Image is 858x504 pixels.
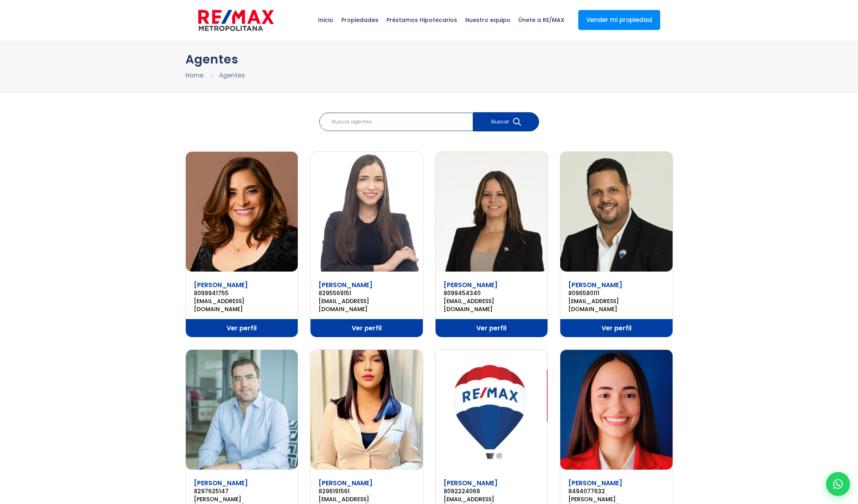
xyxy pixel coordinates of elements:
[560,350,673,470] img: Ashley Arias
[436,319,548,337] a: Ver perfil
[194,487,290,495] a: 8297625147
[568,297,665,313] a: [EMAIL_ADDRESS][DOMAIN_NAME]
[185,52,673,66] h1: Agentes
[198,8,274,32] img: remax-metropolitana-logo
[319,297,415,313] a: [EMAIL_ADDRESS][DOMAIN_NAME]
[436,152,548,272] img: Ariani Sánchez
[311,152,423,272] img: Ariana Madera
[337,8,382,32] span: Propiedades
[319,289,415,297] a: 8295569151
[568,478,622,488] a: [PERSON_NAME]
[382,8,461,32] span: Préstamos Hipotecarios
[311,350,423,470] img: Arlenny Castillo
[319,280,372,290] a: [PERSON_NAME]
[444,280,498,290] a: [PERSON_NAME]
[186,319,298,337] a: Ver perfil
[436,350,548,470] img: Arlenys Guillen
[444,487,540,495] a: 8092224069
[473,112,539,131] button: Buscar
[219,70,245,80] li: Agentes
[194,289,290,297] a: 8099941755
[185,71,203,79] a: Home
[514,8,568,32] span: Únete a RE/MAX
[578,10,660,30] a: Vender mi propiedad
[444,289,540,297] a: 8099454340
[444,297,540,313] a: [EMAIL_ADDRESS][DOMAIN_NAME]
[194,280,248,290] a: [PERSON_NAME]
[311,319,423,337] a: Ver perfil
[314,8,337,32] span: Inicio
[194,478,248,488] a: [PERSON_NAME]
[319,487,415,495] a: 8296191561
[560,152,673,272] img: Ariel Espinal
[319,478,372,488] a: [PERSON_NAME]
[568,487,665,495] a: 8494077632
[444,478,498,488] a: [PERSON_NAME]
[461,8,514,32] span: Nuestro equipo
[186,350,298,470] img: Ariel Grasso
[560,319,673,337] a: Ver perfil
[568,280,622,290] a: [PERSON_NAME]
[319,113,473,131] input: Buscar agentes
[194,297,290,313] a: [EMAIL_ADDRESS][DOMAIN_NAME]
[186,152,298,272] img: Arelis Jiminian
[568,289,665,297] a: 8096580111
